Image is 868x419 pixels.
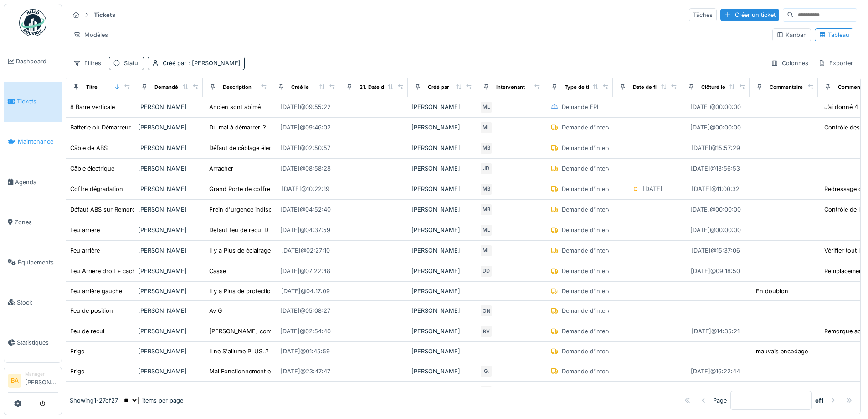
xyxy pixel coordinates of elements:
[562,164,628,173] div: Demande d'intervention
[18,258,58,267] span: Équipements
[138,246,199,255] div: [PERSON_NAME]
[70,306,113,315] div: Feu de position
[209,144,310,152] div: Défaut de câblage électrique de ABS
[138,205,199,214] div: [PERSON_NAME]
[814,57,857,70] div: Exporter
[480,183,493,196] div: MB
[480,203,493,216] div: MB
[411,226,473,234] div: [PERSON_NAME]
[70,144,108,152] div: Câble de ABS
[280,164,331,173] div: [DATE] @ 08:58:28
[138,123,199,132] div: [PERSON_NAME]
[689,8,717,21] div: Tâches
[767,57,812,70] div: Colonnes
[411,367,473,376] div: [PERSON_NAME]
[691,164,740,173] div: [DATE] @ 13:56:53
[138,287,199,295] div: [PERSON_NAME]
[8,371,58,393] a: BA Manager[PERSON_NAME]
[138,306,199,315] div: [PERSON_NAME]
[411,185,473,193] div: [PERSON_NAME]
[186,60,241,67] span: : [PERSON_NAME]
[15,178,58,186] span: Agenda
[565,83,600,91] div: Type de ticket
[562,144,628,152] div: Demande d'intervention
[4,242,62,282] a: Équipements
[281,246,330,255] div: [DATE] @ 02:27:10
[480,162,493,175] div: JD
[209,306,222,315] div: Av G
[690,103,741,111] div: [DATE] @ 00:00:00
[690,123,741,132] div: [DATE] @ 00:00:00
[562,327,628,336] div: Demande d'intervention
[411,246,473,255] div: [PERSON_NAME]
[815,396,824,405] strong: of 1
[209,287,338,295] div: Il y a Plus de protection.? Perdu sur le chemi...
[209,347,269,356] div: Il ne S'allume PLUS..?
[69,28,112,41] div: Modèles
[15,218,58,227] span: Zones
[411,144,473,152] div: [PERSON_NAME]
[562,267,628,275] div: Demande d'intervention
[4,122,62,162] a: Maintenance
[411,123,473,132] div: [PERSON_NAME]
[756,287,788,295] div: En doublon
[480,244,493,257] div: ML
[690,226,741,234] div: [DATE] @ 00:00:00
[701,83,725,91] div: Clôturé le
[16,57,58,66] span: Dashboard
[124,59,140,67] div: Statut
[70,267,177,275] div: Feu Arrière droit + cache de roue droit
[209,164,233,173] div: Arracher
[428,83,449,91] div: Créé par
[209,226,268,234] div: Défaut feu de recul D
[280,103,331,111] div: [DATE] @ 09:55:22
[70,123,131,132] div: Batterie où Démarreur
[562,103,598,111] div: Demande EPI
[480,142,493,155] div: MB
[411,327,473,336] div: [PERSON_NAME]
[86,83,98,91] div: Titre
[480,265,493,278] div: DD
[690,205,741,214] div: [DATE] @ 00:00:00
[411,205,473,214] div: [PERSON_NAME]
[138,226,199,234] div: [PERSON_NAME]
[562,347,628,356] div: Demande d'intervention
[4,41,62,82] a: Dashboard
[138,144,199,152] div: [PERSON_NAME]
[209,367,343,376] div: Mal Fonctionnement elle éteint souvent..? Elle ...
[4,282,62,322] a: Stock
[280,226,330,234] div: [DATE] @ 04:37:59
[90,10,119,19] strong: Tickets
[209,205,289,214] div: Frein d'urgence indisponible
[281,287,330,295] div: [DATE] @ 04:17:09
[562,123,628,132] div: Demande d'intervention
[496,83,525,91] div: Intervenant
[411,164,473,173] div: [PERSON_NAME]
[4,162,62,202] a: Agenda
[720,9,779,21] div: Créer un ticket
[643,185,663,193] div: [DATE]
[4,322,62,362] a: Statistiques
[138,347,199,356] div: [PERSON_NAME]
[291,83,309,91] div: Créé le
[411,267,473,275] div: [PERSON_NAME]
[411,103,473,111] div: [PERSON_NAME]
[562,306,628,315] div: Demande d'intervention
[70,185,123,193] div: Coffre dégradation
[69,57,105,70] div: Filtres
[282,185,329,193] div: [DATE] @ 10:22:19
[480,385,493,398] div: ML
[70,246,100,255] div: Feu arrière
[562,185,628,193] div: Demande d'intervention
[691,267,740,275] div: [DATE] @ 09:18:50
[18,137,58,146] span: Maintenance
[138,267,199,275] div: [PERSON_NAME]
[17,298,58,307] span: Stock
[480,224,493,237] div: ML
[691,144,740,152] div: [DATE] @ 15:57:29
[819,31,849,39] div: Tableau
[691,367,740,376] div: [DATE] @ 16:22:44
[209,185,296,193] div: Grand Porte de coffre Arracher
[756,347,808,356] div: mauvais encodage
[17,97,58,106] span: Tickets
